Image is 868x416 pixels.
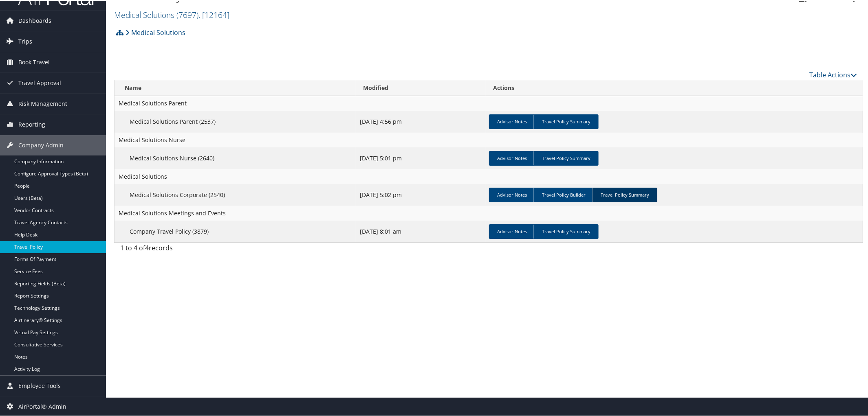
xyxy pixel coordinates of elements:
[115,147,356,169] td: Medical Solutions Nurse (2640)
[176,9,198,20] span: ( 7697 )
[145,243,149,252] span: 4
[809,70,857,79] a: Table Actions
[356,147,486,169] td: [DATE] 5:01 pm
[18,375,61,395] span: Employee Tools
[489,223,535,238] a: Advisor Notes
[489,187,535,201] a: Advisor Notes
[198,9,229,20] span: , [ 12164 ]
[18,93,67,113] span: Risk Management
[115,183,356,205] td: Medical Solutions Corporate (2540)
[114,9,229,20] a: Medical Solutions
[115,132,863,147] td: Medical Solutions Nurse
[18,134,64,155] span: Company Admin
[115,220,356,242] td: Company Travel Policy (3879)
[18,72,61,92] span: Travel Approval
[18,396,66,416] span: AirPortal® Admin
[356,183,486,205] td: [DATE] 5:02 pm
[356,79,486,95] th: Modified: activate to sort column ascending
[592,187,657,201] a: Travel Policy Summary
[18,114,45,134] span: Reporting
[18,31,32,51] span: Trips
[489,114,535,128] a: Advisor Notes
[115,95,863,110] td: Medical Solutions Parent
[126,24,185,40] a: Medical Solutions
[533,150,599,165] a: Travel Policy Summary
[18,10,51,30] span: Dashboards
[120,242,295,256] div: 1 to 4 of records
[115,79,356,95] th: Name: activate to sort column ascending
[533,223,599,238] a: Travel Policy Summary
[533,187,594,201] a: Travel Policy Builder
[115,110,356,132] td: Medical Solutions Parent (2537)
[489,150,535,165] a: Advisor Notes
[356,110,486,132] td: [DATE] 4:56 pm
[533,114,599,128] a: Travel Policy Summary
[356,220,486,242] td: [DATE] 8:01 am
[115,205,863,220] td: Medical Solutions Meetings and Events
[115,169,863,183] td: Medical Solutions
[18,51,50,72] span: Book Travel
[486,79,863,95] th: Actions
